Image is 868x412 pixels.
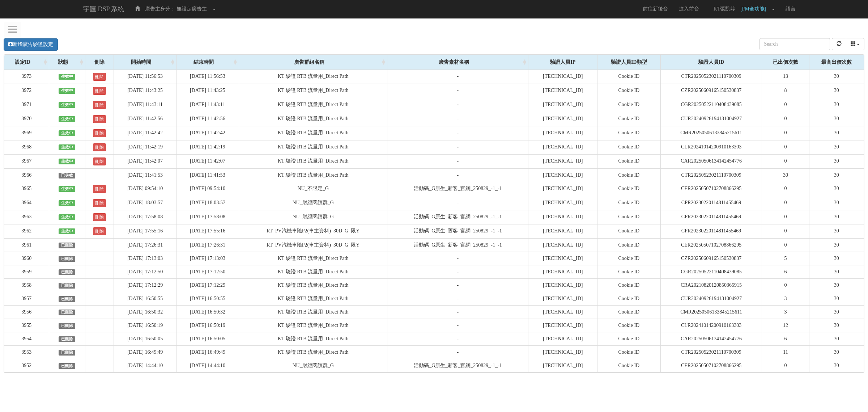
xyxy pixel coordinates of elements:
a: 刪除 [93,143,106,151]
td: 3972 [4,84,49,98]
td: CRA20210820120850365915 [660,278,762,292]
td: 0 [762,224,809,238]
td: [DATE] 11:42:56 [114,112,176,126]
td: 13 [762,70,809,84]
td: 3952 [4,359,49,372]
td: Cookie ID [597,126,661,140]
td: [DATE] 11:42:56 [176,112,239,126]
td: [DATE] 16:50:55 [114,292,176,305]
td: 3968 [4,140,49,154]
td: [DATE] 11:42:42 [176,126,239,140]
td: 3970 [4,112,49,126]
td: [TECHNICAL_ID] [528,70,597,84]
td: CAR20250506134142454776 [660,332,762,345]
td: - [387,84,528,98]
td: KT 驗證 RTB 流量用_Direct Path [239,140,387,154]
td: 30 [809,168,864,182]
td: KT 驗證 RTB 流量用_Direct Path [239,345,387,359]
td: RT_PV汽機車險P2(車主資料)_30D_G_限Y [239,224,387,238]
td: - [387,332,528,345]
td: 0 [762,359,809,372]
td: - [387,345,528,359]
td: [DATE] 16:50:19 [114,319,176,332]
td: [TECHNICAL_ID] [528,305,597,319]
td: [DATE] 17:58:08 [176,210,239,224]
td: Cookie ID [597,359,661,372]
td: 0 [762,196,809,210]
td: [TECHNICAL_ID] [528,292,597,305]
td: [DATE] 16:50:32 [176,305,239,319]
span: 已刪除 [59,336,75,342]
td: 3964 [4,196,49,210]
td: - [387,196,528,210]
td: 3971 [4,98,49,112]
td: CLR20241014200910163303 [660,140,762,154]
td: [TECHNICAL_ID] [528,224,597,238]
td: [DATE] 17:12:50 [176,265,239,278]
td: [DATE] 16:50:05 [114,332,176,345]
td: 3 [762,305,809,319]
td: [TECHNICAL_ID] [528,182,597,196]
td: 30 [809,252,864,265]
td: CPR20230220114811455469 [660,196,762,210]
td: NU_財經閱讀群_G [239,210,387,224]
a: 刪除 [93,73,106,81]
span: 無設定廣告主 [176,6,207,12]
td: 3960 [4,252,49,265]
td: [TECHNICAL_ID] [528,140,597,154]
td: [DATE] 17:55:16 [176,224,239,238]
a: 刪除 [93,101,106,109]
span: 已刪除 [59,350,75,356]
td: 11 [762,345,809,359]
span: 已失效 [59,173,75,178]
td: CGR20250522110408439085 [660,98,762,112]
span: 生效中 [59,116,75,122]
td: CZR20250609165150530837 [660,252,762,265]
td: 3961 [4,238,49,252]
td: [TECHNICAL_ID] [528,345,597,359]
td: KT 驗證 RTB 流量用_Direct Path [239,252,387,265]
td: 活動碼_G原生_新客_官網_250829_-1_-1 [387,359,528,372]
span: 已刪除 [59,310,75,315]
td: 3973 [4,70,49,84]
td: - [387,98,528,112]
td: [DATE] 14:44:10 [176,359,239,372]
td: CMR20250506133845215611 [660,305,762,319]
div: 驗證人員IP [528,55,597,70]
td: Cookie ID [597,305,661,319]
td: 6 [762,265,809,278]
td: CGR20250522110408439085 [660,265,762,278]
td: 3965 [4,182,49,196]
td: KT 驗證 RTB 流量用_Direct Path [239,319,387,332]
div: 刪除 [85,55,114,70]
td: Cookie ID [597,345,661,359]
td: CPR20230220114811455469 [660,224,762,238]
td: 30 [809,126,864,140]
div: 設定ID [4,55,49,70]
td: 3966 [4,168,49,182]
td: CAR20250506134142454776 [660,154,762,168]
td: 30 [809,319,864,332]
td: [DATE] 17:12:29 [114,278,176,292]
td: 30 [809,84,864,98]
td: - [387,292,528,305]
td: - [387,278,528,292]
td: Cookie ID [597,319,661,332]
td: [TECHNICAL_ID] [528,332,597,345]
td: KT 驗證 RTB 流量用_Direct Path [239,168,387,182]
td: [DATE] 18:03:57 [114,196,176,210]
td: [DATE] 16:50:55 [176,292,239,305]
td: 30 [809,210,864,224]
td: Cookie ID [597,292,661,305]
td: [DATE] 16:50:19 [176,319,239,332]
td: KT 驗證 RTB 流量用_Direct Path [239,112,387,126]
td: CUR20240926194131004927 [660,112,762,126]
td: [DATE] 16:50:05 [176,332,239,345]
td: Cookie ID [597,210,661,224]
td: 3969 [4,126,49,140]
td: 0 [762,112,809,126]
input: Search [759,38,830,50]
td: [DATE] 11:42:19 [176,140,239,154]
td: - [387,319,528,332]
td: [DATE] 16:49:49 [114,345,176,359]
